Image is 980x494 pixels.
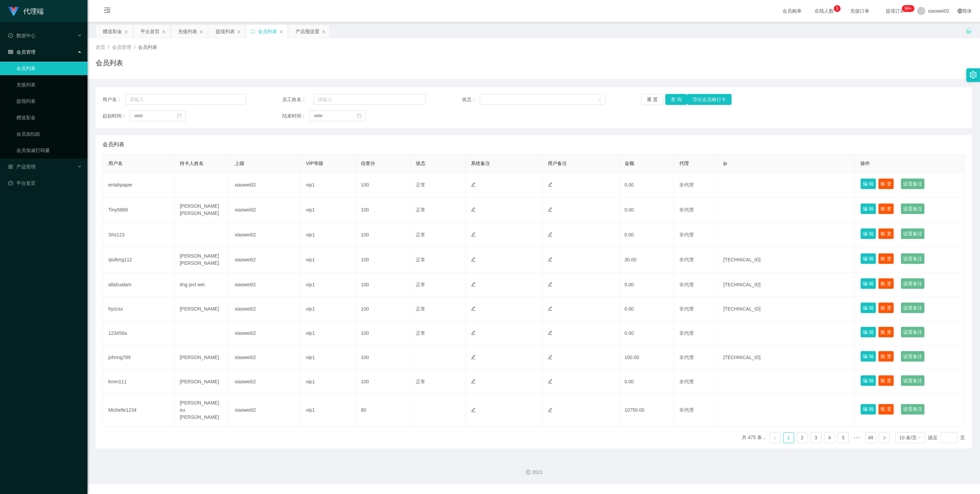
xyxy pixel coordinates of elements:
[679,379,694,384] span: 非代理
[878,278,894,289] button: 账 变
[235,161,244,166] span: 上级
[16,127,82,141] a: 会员加扣款
[679,282,694,287] span: 非代理
[882,436,886,440] i: 图标: right
[679,355,694,360] span: 非代理
[174,273,229,297] td: ting ject wei
[718,297,855,321] td: [TECHNICAL_ID]
[597,97,601,102] i: 图标: down
[679,306,694,312] span: 非代理
[471,282,476,287] i: 图标: edit
[966,28,972,34] i: 图标: unlock
[619,297,674,321] td: 0.00
[860,178,876,189] button: 编 辑
[882,9,908,13] span: 提现订单
[901,404,925,415] button: 设置备注
[471,379,476,384] i: 图标: edit
[471,355,476,359] i: 图标: edit
[301,197,356,223] td: vip1
[548,161,567,166] span: 用户备注
[229,321,301,345] td: xiaowei02
[355,345,410,370] td: 100
[174,297,229,321] td: [PERSON_NAME]
[834,5,841,12] sup: 5
[125,94,246,105] input: 请输入
[860,203,876,214] button: 编 辑
[860,228,876,239] button: 编 辑
[229,273,301,297] td: xiaowei02
[899,433,917,443] div: 10 条/页
[619,223,674,247] td: 0.00
[103,273,174,297] td: allahualam
[355,247,410,273] td: 100
[355,197,410,223] td: 100
[847,9,873,13] span: 充值订单
[301,247,356,273] td: vip1
[124,30,128,34] i: 图标: close
[548,306,553,311] i: 图标: edit
[811,9,837,13] span: 在线人数
[416,306,425,312] span: 正常
[322,30,326,34] i: 图标: close
[866,433,876,443] a: 48
[282,112,310,120] span: 结束时间：
[471,408,476,412] i: 图标: edit
[416,330,425,336] span: 正常
[140,25,160,38] div: 平台首页
[619,247,674,273] td: 30.00
[860,351,876,362] button: 编 辑
[103,173,174,197] td: entahpaper
[174,370,229,394] td: [PERSON_NAME]
[901,253,925,264] button: 设置备注
[824,432,835,443] li: 4
[797,432,808,443] li: 2
[548,232,553,237] i: 图标: edit
[957,9,962,13] i: 图标: global
[548,182,553,187] i: 图标: edit
[901,228,925,239] button: 设置备注
[103,140,124,149] span: 会员列表
[619,345,674,370] td: 100.00
[687,94,732,105] button: 导出会员银行卡
[229,173,301,197] td: xiaowei02
[625,161,634,166] span: 金额
[852,432,862,443] span: •••
[108,44,109,50] span: /
[8,164,13,169] i: 图标: appstore-o
[619,273,674,297] td: 0.00
[229,394,301,427] td: xiaowei02
[416,282,425,287] span: 正常
[860,404,876,415] button: 编 辑
[784,433,794,443] a: 1
[548,282,553,287] i: 图标: edit
[416,182,425,188] span: 正常
[103,394,174,427] td: Michelle1234
[679,207,694,212] span: 非代理
[928,432,965,443] div: 跳至 页
[416,232,425,237] span: 正常
[8,33,36,38] span: 数据中心
[679,407,694,413] span: 非代理
[679,182,694,188] span: 非代理
[878,351,894,362] button: 账 变
[357,113,362,118] i: 图标: calendar
[471,232,476,237] i: 图标: edit
[865,432,876,443] li: 48
[258,25,277,38] div: 会员列表
[355,394,410,427] td: 80
[16,61,82,75] a: 会员列表
[177,113,182,118] i: 图标: calendar
[229,345,301,370] td: xiaowei02
[878,404,894,415] button: 账 变
[860,327,876,338] button: 编 辑
[96,44,105,50] span: 首页
[93,469,975,476] div: 2021
[229,247,301,273] td: xiaowei02
[860,253,876,264] button: 编 辑
[838,432,849,443] li: 5
[301,297,356,321] td: vip1
[416,257,425,262] span: 正常
[279,30,283,34] i: 图标: close
[471,306,476,311] i: 图标: edit
[138,44,157,50] span: 会员列表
